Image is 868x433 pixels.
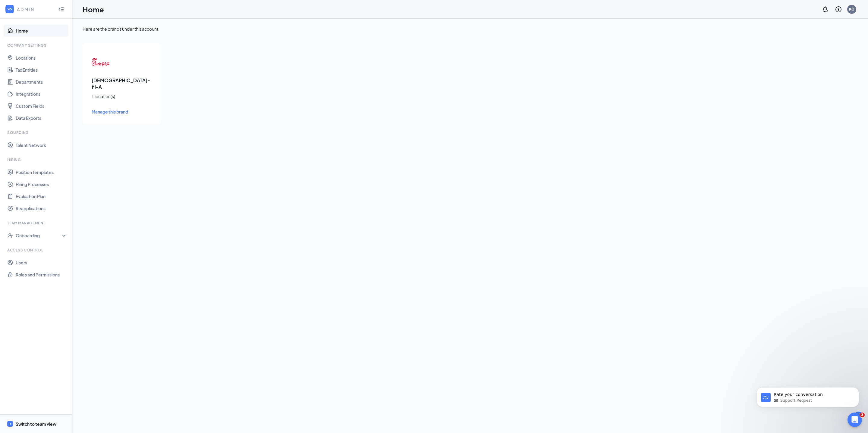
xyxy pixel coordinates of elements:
h1: Home [83,4,104,14]
iframe: Intercom live chat [848,413,862,427]
a: Users [16,257,67,269]
div: Access control [7,248,66,253]
a: Hiring Processes [16,178,67,190]
div: Switch to team view [16,421,56,427]
a: Locations [16,52,67,64]
div: ADMIN [17,6,53,12]
div: KG [849,7,854,12]
a: Manage this brand [92,108,152,115]
span: 3 [860,413,865,417]
a: Custom Fields [16,100,67,112]
a: Evaluation Plan [16,190,67,202]
a: Integrations [16,88,67,100]
img: Chick-fil-A logo [92,53,110,71]
div: 1 location(s) [92,93,152,99]
a: Position Templates [16,166,67,178]
a: Departments [16,76,67,88]
svg: WorkstreamLogo [8,422,12,426]
a: Home [16,25,67,37]
a: Tax Entities [16,64,67,76]
svg: Collapse [58,6,64,12]
svg: WorkstreamLogo [7,6,13,12]
span: Manage this brand [92,109,128,114]
div: Here are the brands under this account. [83,26,858,32]
div: Company Settings [7,43,66,48]
div: Team Management [7,220,66,226]
div: Onboarding [16,232,62,238]
a: Roles and Permissions [16,269,67,281]
div: Hiring [7,157,66,162]
div: Sourcing [7,130,66,135]
svg: QuestionInfo [835,6,842,13]
a: Talent Network [16,139,67,151]
a: Reapplications [16,202,67,214]
svg: Notifications [822,6,829,13]
a: Data Exports [16,112,67,124]
h3: [DEMOGRAPHIC_DATA]-fil-A [92,77,152,90]
iframe: Intercom notifications message [747,375,868,417]
svg: UserCheck [7,232,13,238]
